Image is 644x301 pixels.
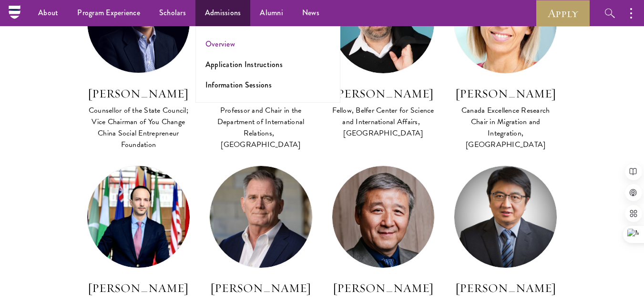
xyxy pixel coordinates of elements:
a: Information Sessions [205,79,272,90]
h3: [PERSON_NAME] [87,280,190,296]
div: Canada Excellence Research Chair in Migration and Integration, [GEOGRAPHIC_DATA] [454,105,557,150]
a: Overview [205,39,235,49]
div: Professor and Chair in the Department of International Relations, [GEOGRAPHIC_DATA] [209,105,313,150]
div: Counsellor of the State Council; Vice Chairman of You Change China Social Entrepreneur Foundation [87,105,190,150]
h3: [PERSON_NAME] [454,86,557,102]
h3: [PERSON_NAME] [332,86,435,102]
a: Application Instructions [205,59,283,70]
h3: [PERSON_NAME] [209,280,313,296]
div: Fellow, Belfer Center for Science and International Affairs, [GEOGRAPHIC_DATA] [332,105,435,139]
h3: [PERSON_NAME] [332,280,435,296]
h3: [PERSON_NAME] [454,280,557,296]
h3: [PERSON_NAME] [87,86,190,102]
